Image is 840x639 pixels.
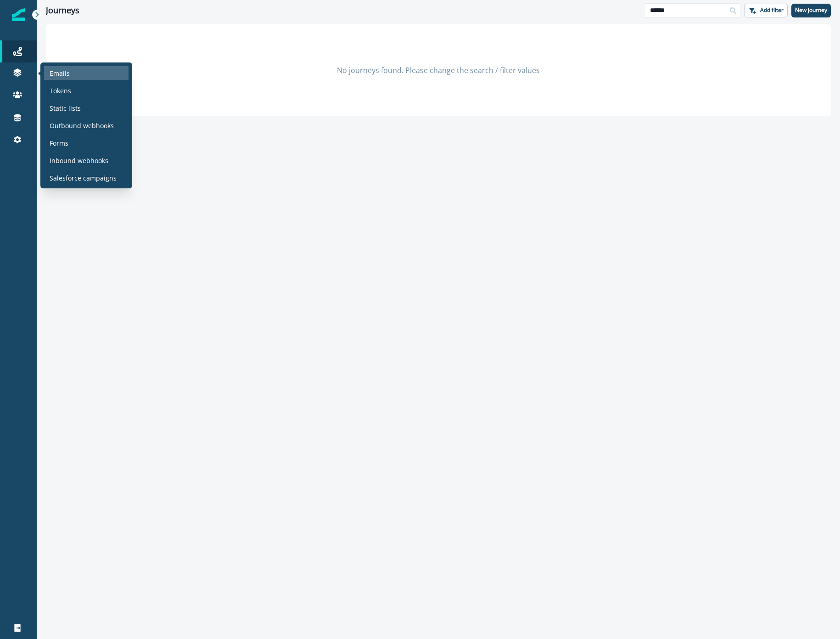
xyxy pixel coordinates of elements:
[50,103,81,113] p: Static lists
[50,86,71,96] p: Tokens
[46,24,831,116] div: No journeys found. Please change the search / filter values
[760,7,784,13] p: Add filter
[50,138,68,148] p: Forms
[44,119,129,132] a: Outbound webhooks
[44,153,129,167] a: Inbound webhooks
[50,121,114,130] p: Outbound webhooks
[44,84,129,97] a: Tokens
[50,68,70,78] p: Emails
[791,4,831,17] button: New journey
[44,66,129,80] a: Emails
[44,136,129,150] a: Forms
[46,6,79,16] h1: Journeys
[744,4,788,17] button: Add filter
[44,171,129,185] a: Salesforce campaigns
[44,101,129,115] a: Static lists
[795,7,827,13] p: New journey
[12,8,25,21] img: Inflection
[50,173,117,183] p: Salesforce campaigns
[50,156,108,165] p: Inbound webhooks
